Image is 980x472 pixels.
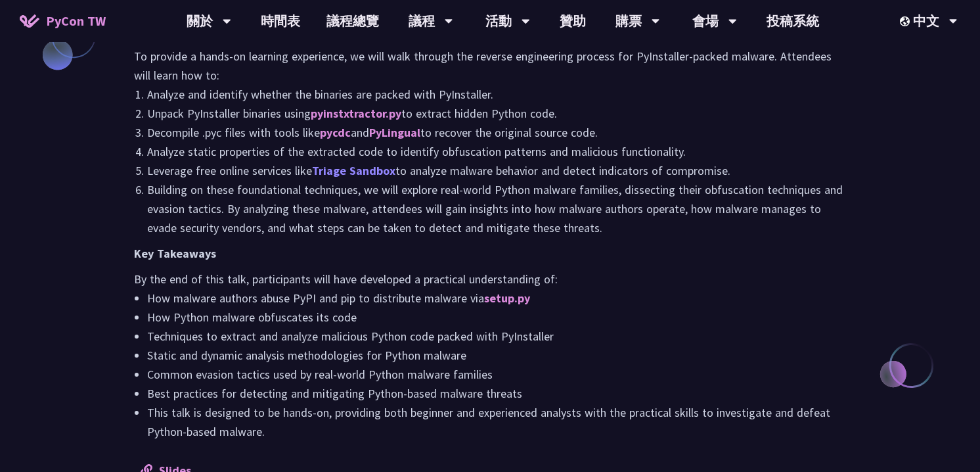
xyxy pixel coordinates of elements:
[147,384,846,403] li: Best practices for detecting and mitigating Python-based malware threats
[147,365,846,384] li: Common evasion tactics used by real-world Python malware families
[311,106,401,121] a: pyinstxtractor.py
[320,125,351,140] a: pycdc
[900,16,913,26] img: Locale Icon
[147,346,846,365] li: Static and dynamic analysis methodologies for Python malware
[134,270,846,289] p: By the end of this talk, participants will have developed a practical understanding of:
[134,47,846,85] p: To provide a hands-on learning experience, we will walk through the reverse engineering process f...
[147,161,846,180] li: Leverage free online services like to analyze malware behavior and detect indicators of compromise.
[20,14,39,28] img: Home icon of PyCon TW 2025
[134,246,216,261] strong: Key Takeaways
[46,11,106,31] span: PyCon TW
[147,85,846,104] li: Analyze and identify whether the binaries are packed with PyInstaller.
[147,123,846,142] li: Decompile .pyc files with tools like and to recover the original source code.
[369,125,420,140] a: PyLingual
[147,289,846,308] li: How malware authors abuse PyPI and pip to distribute malware via
[147,104,846,123] li: Unpack PyInstaller binaries using to extract hidden Python code.
[312,163,395,178] a: Triage Sandbox
[147,180,846,237] li: Building on these foundational techniques, we will explore real-world Python malware families, di...
[147,142,846,161] li: Analyze static properties of the extracted code to identify obfuscation patterns and malicious fu...
[147,403,846,441] li: This talk is designed to be hands-on, providing both beginner and experienced analysts with the p...
[484,291,530,306] a: setup.py
[7,5,119,37] a: PyCon TW
[147,327,846,346] li: Techniques to extract and analyze malicious Python code packed with PyInstaller
[147,308,846,327] li: How Python malware obfuscates its code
